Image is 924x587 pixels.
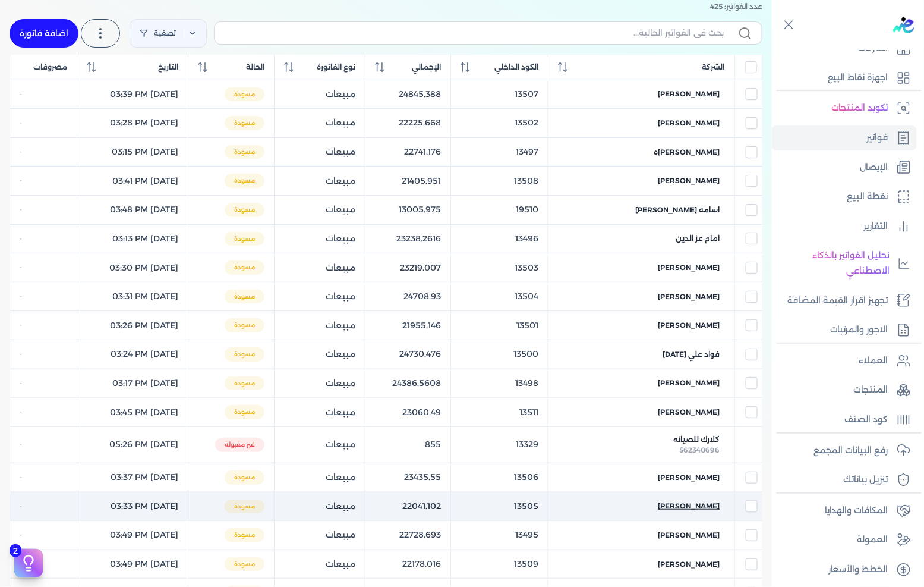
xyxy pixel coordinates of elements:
div: - [20,205,67,215]
a: فواتير [772,125,917,150]
span: الشركة [702,62,725,73]
td: مبيعات [275,196,365,225]
td: مبيعات [275,167,365,196]
a: تكويد المنتجات [772,96,917,121]
td: [DATE] 03:41 PM [77,167,188,196]
td: 13495 [451,521,548,550]
a: تصفية [130,19,207,48]
td: مبيعات [275,137,365,167]
a: الإيصال [772,155,917,180]
td: مبيعات [275,282,365,311]
span: 562340696 [680,445,720,454]
p: تحليل الفواتير بالذكاء الاصطناعي [778,248,890,278]
td: 21955.146 [365,311,450,340]
div: - [20,350,67,359]
td: 24708.93 [365,282,450,311]
span: [PERSON_NAME] [658,559,720,570]
a: اجهزة نقاط البيع [772,65,917,90]
span: مسودة [225,376,264,391]
div: - [20,379,67,388]
span: مسودة [225,290,264,304]
td: 24730.476 [365,340,450,369]
td: مبيعات [275,80,365,109]
span: [PERSON_NAME] [658,118,720,128]
p: الخطط والأسعار [828,562,888,577]
a: الاجور والمرتبات [772,318,917,343]
p: اجهزة نقاط البيع [828,70,888,86]
td: 13501 [451,311,548,340]
div: - [20,473,67,482]
td: 23219.007 [365,253,450,282]
td: [DATE] 03:17 PM [77,369,188,398]
td: 22178.016 [365,550,450,579]
td: [DATE] 03:26 PM [77,311,188,340]
span: [PERSON_NAME] [658,472,720,483]
a: اضافة فاتورة [10,19,78,48]
div: - [20,502,67,511]
div: - [20,147,67,157]
td: 24845.388 [365,80,450,109]
div: - [20,292,67,302]
div: - [20,176,67,186]
span: مسودة [225,203,264,217]
td: [DATE] 03:33 PM [77,492,188,521]
span: مسودة [225,232,264,246]
td: 22728.693 [365,521,450,550]
img: logo [893,17,914,33]
p: فواتير [867,130,888,146]
span: [PERSON_NAME] [658,530,720,541]
td: مبيعات [275,311,365,340]
td: [DATE] 03:13 PM [77,224,188,253]
p: التقارير [864,219,888,234]
td: [DATE] 03:45 PM [77,398,188,427]
input: بحث في الفواتير الحالية... [224,27,724,39]
span: مسودة [225,87,264,102]
td: مبيعات [275,224,365,253]
button: 2 [14,549,43,577]
span: مسودة [225,318,264,332]
td: 23060.49 [365,398,450,427]
td: 13508 [451,167,548,196]
span: الحالة [246,62,264,73]
td: [DATE] 03:24 PM [77,340,188,369]
span: الإجمالي [412,62,441,73]
span: [PERSON_NAME] [658,175,720,186]
span: الكود الداخلي [494,62,538,73]
span: [PERSON_NAME] [658,407,720,418]
p: نقطة البيع [847,189,888,205]
a: نقطة البيع [772,184,917,209]
td: [DATE] 03:48 PM [77,196,188,225]
td: 22041.102 [365,492,450,521]
td: مبيعات [275,109,365,138]
td: 19510 [451,196,548,225]
td: مبيعات [275,253,365,282]
div: - [20,560,67,569]
td: مبيعات [275,369,365,398]
span: مسودة [225,405,264,419]
span: مسودة [225,347,264,362]
p: العمولة [857,532,888,548]
span: اسامه [PERSON_NAME] [636,205,720,215]
td: 21405.951 [365,167,450,196]
span: فواد علي [DATE] [663,349,720,360]
td: مبيعات [275,521,365,550]
td: 22225.668 [365,109,450,138]
td: 13500 [451,340,548,369]
span: مسودة [225,528,264,542]
div: - [20,234,67,244]
a: الخطط والأسعار [772,557,917,582]
span: [PERSON_NAME] [658,378,720,388]
p: تكويد المنتجات [831,101,888,116]
span: [PERSON_NAME] [658,262,720,273]
td: 13498 [451,369,548,398]
a: تجهيز اقرار القيمة المضافة [772,288,917,313]
div: عدد الفواتير: 425 [10,1,762,12]
td: 22741.176 [365,137,450,167]
td: 13511 [451,398,548,427]
td: [DATE] 03:39 PM [77,80,188,109]
a: المنتجات [772,378,917,403]
p: المنتجات [854,382,888,398]
a: رفع البيانات المجمع [772,438,917,463]
td: مبيعات [275,398,365,427]
span: مسودة [225,260,264,275]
